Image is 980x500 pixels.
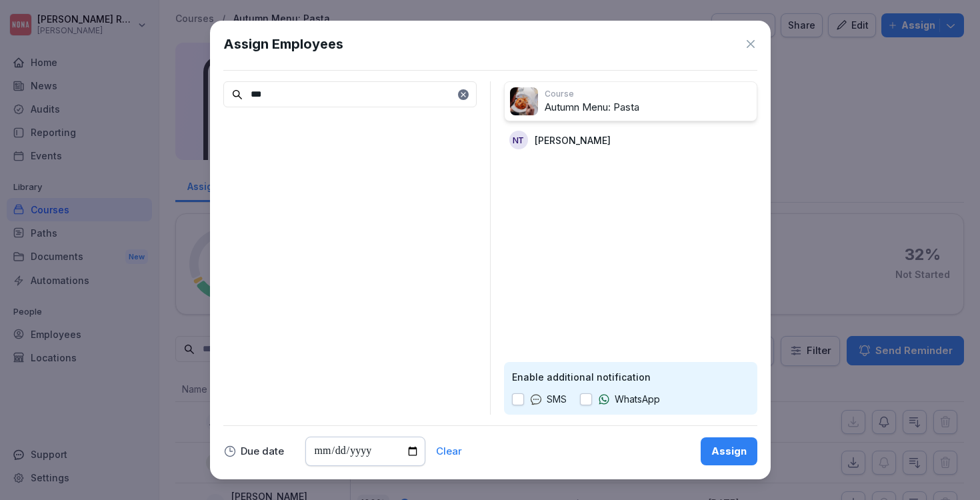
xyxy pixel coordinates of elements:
[711,444,747,459] div: Assign
[535,133,611,147] p: [PERSON_NAME]
[701,437,757,465] button: Assign
[436,447,462,456] button: Clear
[241,447,284,456] p: Due date
[545,88,751,100] p: Course
[547,392,567,407] p: SMS
[223,34,343,54] h1: Assign Employees
[509,131,528,149] div: NT
[512,370,749,384] p: Enable additional notification
[545,100,751,115] p: Autumn Menu: Pasta
[615,392,660,407] p: WhatsApp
